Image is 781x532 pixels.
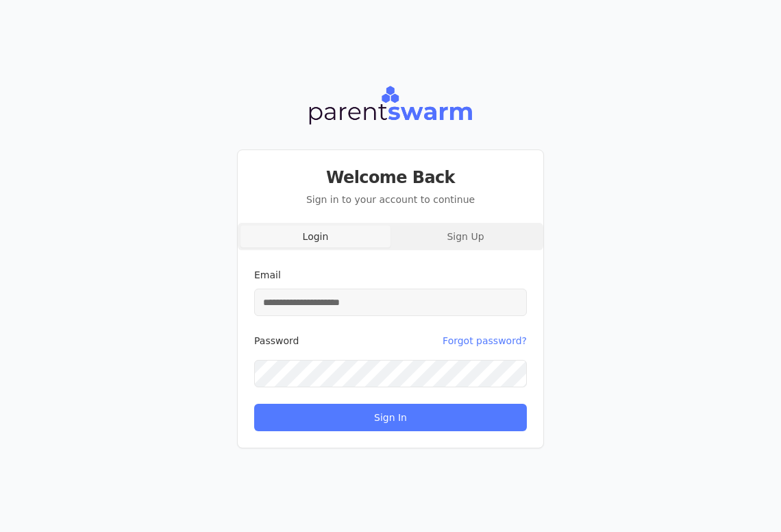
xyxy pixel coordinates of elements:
label: Email [254,269,281,280]
button: Sign In [254,404,527,431]
button: Forgot password? [443,327,527,354]
button: Sign Up [390,226,541,247]
h3: Welcome Back [254,167,527,189]
p: Sign in to your account to continue [254,193,527,206]
button: Login [240,226,390,247]
label: Password [254,336,299,346]
img: Parentswarm [308,84,473,128]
